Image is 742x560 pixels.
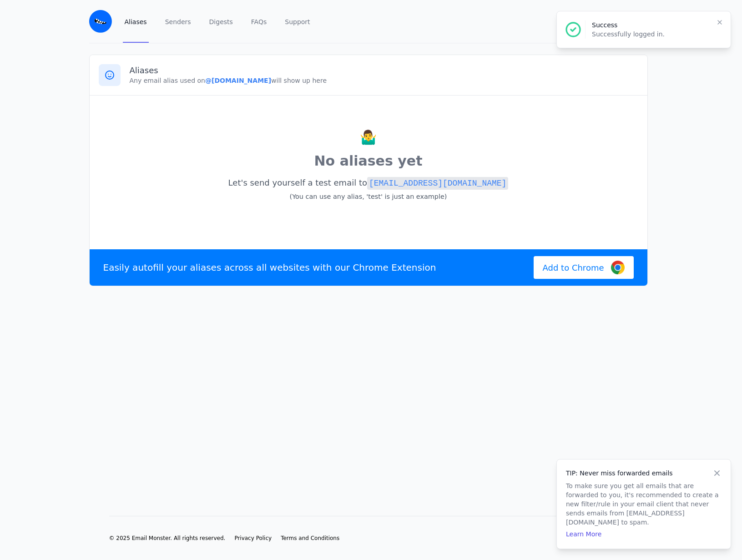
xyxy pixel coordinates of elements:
img: Email Monster [89,10,112,33]
p: 🤷‍♂️ [99,127,638,147]
h3: Aliases [130,65,638,76]
p: Let's send yourself a test email to [99,175,638,205]
a: Privacy Policy [234,535,272,542]
small: (You can use any alias, 'test' is just an example) [290,193,447,200]
img: Google Chrome Logo [611,261,625,274]
p: Any email alias used on will show up here [130,76,638,85]
p: Successfully logged in. [592,30,709,39]
li: © 2025 Email Monster. All rights reserved. [109,535,226,542]
span: Success [592,21,617,29]
p: Easily autofill your aliases across all websites with our Chrome Extension [103,261,436,274]
a: Add to Chrome [534,256,634,279]
code: [EMAIL_ADDRESS][DOMAIN_NAME] [367,177,508,190]
a: Learn More [566,530,601,538]
a: [EMAIL_ADDRESS][DOMAIN_NAME] [367,178,508,187]
span: Add to Chrome [543,262,604,274]
p: No aliases yet [99,151,638,171]
h4: TIP: Never miss forwarded emails [566,469,722,478]
b: @[DOMAIN_NAME] [205,77,271,84]
p: To make sure you get all emails that are forwarded to you, it's recommended to create a new filte... [566,481,722,527]
a: Terms and Conditions [281,535,339,542]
